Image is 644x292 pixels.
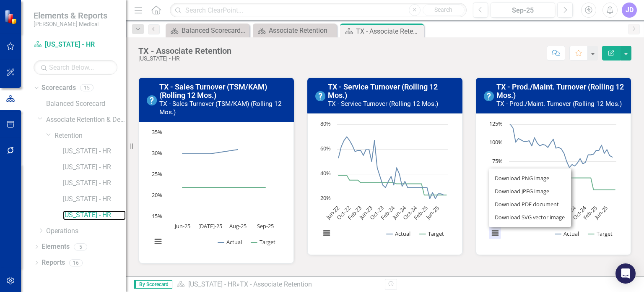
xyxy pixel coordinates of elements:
[592,204,609,221] text: Jun-25
[269,25,335,36] div: Associate Retention
[177,280,379,289] div: »
[356,26,422,37] div: TX - Associate Retention
[55,131,126,141] a: Retention
[152,191,162,199] text: 20%
[485,120,621,246] svg: Interactive chart
[138,46,231,55] div: TX - Associate Retention
[182,25,247,36] div: Balanced Scorecard Welcome Page
[34,11,107,21] span: Elements & Reports
[159,100,282,116] small: TX - Sales Turnover (TSM/KAM) (Rolling 12 Mos.)
[147,95,157,105] img: No Information
[255,25,335,36] a: Associate Retention
[34,21,107,27] small: [PERSON_NAME] Medical
[379,204,397,222] text: Feb-24
[218,238,242,246] button: Show Actual
[4,9,20,25] img: ClearPoint Strategy
[492,185,568,198] li: Download JPEG image
[240,280,312,288] div: TX - Associate Retention
[615,263,636,284] div: Open Intercom Messenger
[390,204,408,221] text: Jun-24
[588,230,613,237] button: Show Target
[328,100,438,108] small: TX - Service Turnover (Rolling 12 Mos.)
[489,138,503,146] text: 100%
[257,222,274,230] text: Sep-25
[134,280,172,289] span: By Scorecard
[412,204,429,221] text: Feb-25
[368,204,385,221] text: Oct-23
[496,100,622,108] small: TX - Prod./Maint. Turnover (Rolling 12 Mos.)
[80,84,93,92] div: 15
[320,120,331,127] text: 80%
[63,210,126,220] a: [US_STATE] - HR
[152,170,162,178] text: 25%
[181,148,240,155] g: Actual, line 1 of 2 with 4 data points.
[138,55,231,62] div: [US_STATE] - HR
[42,242,70,252] a: Elements
[496,82,624,100] a: TX - Prod./Maint. Turnover (Rolling 12 Mos.)
[152,149,162,157] text: 30%
[152,128,162,136] text: 35%
[46,99,126,109] a: Balanced Scorecard
[357,204,374,221] text: Jun-23
[46,115,126,125] a: Associate Retention & Development
[335,204,352,221] text: Oct-22
[63,179,126,188] a: [US_STATE] - HR
[420,230,444,237] button: Show Target
[152,236,164,247] button: View chart menu, Chart
[148,129,283,255] svg: Interactive chart
[251,238,275,246] button: Show Target
[42,83,76,93] a: Scorecards
[321,227,332,239] button: View chart menu, Chart
[34,40,117,50] a: [US_STATE] - HR
[63,195,126,204] a: [US_STATE] - HR
[401,204,418,221] text: Oct-24
[170,3,466,18] input: Search ClearPoint...
[181,186,267,189] g: Target, line 2 of 2 with 4 data points.
[168,25,247,36] a: Balanced Scorecard Welcome Page
[489,120,503,127] text: 125%
[485,120,622,246] div: Chart. Highcharts interactive chart.
[484,91,494,101] img: No Information
[198,222,222,230] text: [DATE]-25
[324,204,341,221] text: Jun-22
[320,169,331,177] text: 40%
[74,243,87,250] div: 5
[320,145,331,152] text: 60%
[174,222,190,230] text: Jun-25
[148,129,285,255] div: Chart. Highcharts interactive chart.
[229,222,247,230] text: Aug-25
[423,204,440,221] text: Jun-25
[34,60,117,75] input: Search Below...
[320,194,331,202] text: 20%
[63,163,126,172] a: [US_STATE] - HR
[493,5,552,16] div: Sep-25
[434,6,452,13] span: Search
[316,120,454,246] div: Chart. Highcharts interactive chart.
[328,82,438,100] a: TX - Service Turnover (Rolling 12 Mos.)
[188,280,236,288] a: [US_STATE] - HR
[46,226,126,236] a: Operations
[492,198,568,211] li: Download PDF document
[152,212,162,220] text: 15%
[491,3,555,18] button: Sep-25
[423,4,465,16] button: Search
[489,168,571,227] ul: Chart menu
[387,230,410,237] button: Show Actual
[346,204,363,221] text: Feb-23
[582,204,599,221] text: Feb-25
[42,258,65,268] a: Reports
[622,3,637,18] button: JD
[492,172,568,185] li: Download PNG image
[492,210,568,224] li: Download SVG vector image
[63,147,126,156] a: [US_STATE] - HR
[159,82,267,100] a: TX - Sales Turnover (TSM/KAM) (Rolling 12 Mos.)
[315,91,325,101] img: No Information
[316,120,452,246] svg: Interactive chart
[69,259,83,266] div: 16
